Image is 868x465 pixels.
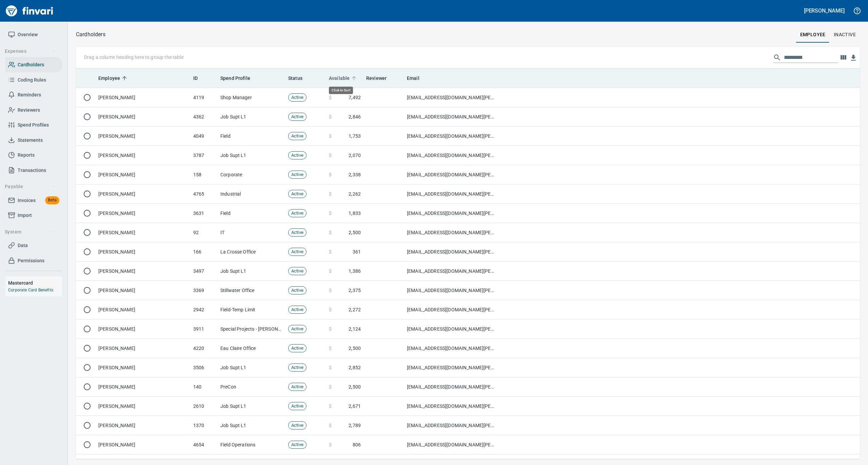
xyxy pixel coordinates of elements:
[191,397,218,416] td: 2610
[404,165,499,184] td: [EMAIL_ADDRESS][DOMAIN_NAME][PERSON_NAME]
[8,279,62,287] h6: Mastercard
[84,54,183,61] p: Drag a column heading here to group the table
[800,30,826,39] span: employee
[329,403,332,409] span: $
[96,435,191,455] td: [PERSON_NAME]
[5,148,62,163] a: Reports
[191,107,218,127] td: 4362
[96,319,191,339] td: [PERSON_NAME]
[289,172,306,178] span: Active
[289,210,306,217] span: Active
[218,377,285,397] td: PreCon
[218,397,285,416] td: Job Supt L1
[191,127,218,146] td: 4049
[218,127,285,146] td: Field
[191,262,218,281] td: 3497
[218,416,285,435] td: Job Supt L1
[18,151,35,159] span: Reports
[404,242,499,262] td: [EMAIL_ADDRESS][DOMAIN_NAME][PERSON_NAME]
[404,358,499,377] td: [EMAIL_ADDRESS][DOMAIN_NAME][PERSON_NAME]
[5,228,56,236] span: System
[349,229,361,236] span: 2,500
[289,152,306,159] span: Active
[5,117,62,133] a: Spend Profiles
[349,191,361,197] span: 2,262
[289,442,306,448] span: Active
[96,377,191,397] td: [PERSON_NAME]
[289,403,306,409] span: Active
[329,152,332,159] span: $
[218,300,285,319] td: Field-Temp Limit
[218,88,285,107] td: Shop Manager
[349,171,361,178] span: 2,338
[329,268,332,274] span: $
[18,166,46,175] span: Transactions
[404,435,499,455] td: [EMAIL_ADDRESS][DOMAIN_NAME][PERSON_NAME]
[349,326,361,332] span: 2,124
[404,339,499,358] td: [EMAIL_ADDRESS][DOMAIN_NAME][PERSON_NAME]
[18,211,32,220] span: Import
[404,107,499,127] td: [EMAIL_ADDRESS][DOMAIN_NAME][PERSON_NAME]
[329,287,332,294] span: $
[96,107,191,127] td: [PERSON_NAME]
[5,253,62,268] a: Permissions
[404,262,499,281] td: [EMAIL_ADDRESS][DOMAIN_NAME][PERSON_NAME]
[329,210,332,217] span: $
[96,204,191,223] td: [PERSON_NAME]
[191,339,218,358] td: 4220
[404,184,499,204] td: [EMAIL_ADDRESS][DOMAIN_NAME][PERSON_NAME]
[329,229,332,236] span: $
[96,88,191,107] td: [PERSON_NAME]
[404,377,499,397] td: [EMAIL_ADDRESS][DOMAIN_NAME][PERSON_NAME]
[218,339,285,358] td: Eau Claire Office
[218,184,285,204] td: Industrial
[289,364,306,371] span: Active
[220,74,259,82] span: Spend Profile
[5,182,56,191] span: Payable
[404,146,499,165] td: [EMAIL_ADDRESS][DOMAIN_NAME][PERSON_NAME]
[5,208,62,223] a: Import
[289,249,306,255] span: Active
[76,30,105,39] nav: breadcrumb
[191,300,218,319] td: 2942
[18,241,28,250] span: Data
[329,383,332,390] span: $
[289,114,306,120] span: Active
[96,165,191,184] td: [PERSON_NAME]
[404,204,499,223] td: [EMAIL_ADDRESS][DOMAIN_NAME][PERSON_NAME]
[289,133,306,139] span: Active
[2,180,59,193] button: Payable
[289,307,306,313] span: Active
[5,72,62,88] a: Coding Rules
[191,184,218,204] td: 4765
[848,53,859,63] button: Download table
[407,74,428,82] span: Email
[76,30,105,39] p: Cardholders
[191,281,218,300] td: 3369
[191,319,218,339] td: 3911
[349,287,361,294] span: 2,375
[349,268,361,274] span: 1,386
[218,242,285,262] td: La Crosse Office
[404,127,499,146] td: [EMAIL_ADDRESS][DOMAIN_NAME][PERSON_NAME]
[5,238,62,253] a: Data
[329,94,332,101] span: $
[5,47,56,56] span: Expenses
[289,268,306,274] span: Active
[404,397,499,416] td: [EMAIL_ADDRESS][DOMAIN_NAME][PERSON_NAME]
[5,87,62,103] a: Reminders
[191,223,218,242] td: 92
[218,435,285,455] td: Field Operations
[404,88,499,107] td: [EMAIL_ADDRESS][DOMAIN_NAME][PERSON_NAME]
[404,300,499,319] td: [EMAIL_ADDRESS][DOMAIN_NAME][PERSON_NAME]
[802,5,846,16] button: [PERSON_NAME]
[366,74,395,82] span: Reviewer
[96,223,191,242] td: [PERSON_NAME]
[804,7,845,14] h5: [PERSON_NAME]
[329,306,332,313] span: $
[4,3,55,19] img: Finvari
[191,416,218,435] td: 1370
[218,165,285,184] td: Corporate
[329,422,332,429] span: $
[5,133,62,148] a: Statements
